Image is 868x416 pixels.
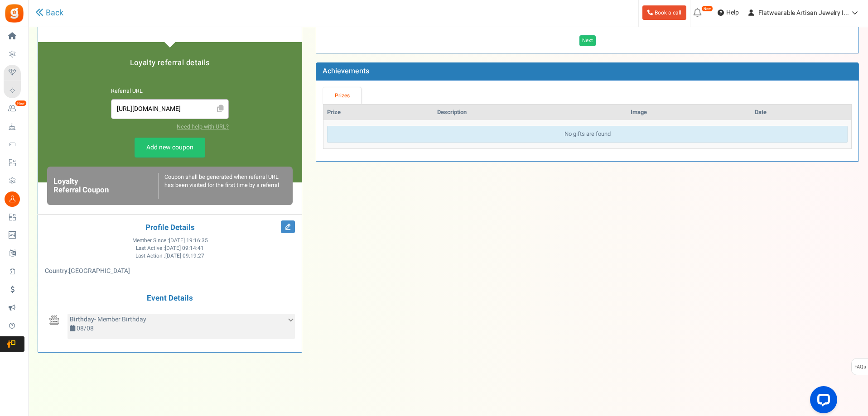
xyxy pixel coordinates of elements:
b: Birthday [70,315,94,324]
img: Gratisfaction [4,3,24,24]
span: Member Since : [132,237,208,244]
a: Need help with URL? [177,123,229,131]
div: Coupon shall be generated when referral URL has been visited for the first time by a referral [158,173,286,199]
th: Date [751,105,851,120]
span: - Member Birthday [70,315,146,324]
span: Help [724,8,739,17]
a: Next [579,35,596,46]
em: New [15,100,27,106]
span: Last Action : [135,252,204,260]
p: : [45,267,295,276]
a: Book a call [642,5,686,20]
h6: Referral URL [111,88,229,95]
h5: Loyalty referral details [47,59,293,67]
h4: Event Details [45,294,295,303]
span: [GEOGRAPHIC_DATA] [69,266,130,276]
a: Help [714,5,743,20]
a: Add new coupon [135,138,205,158]
em: New [701,5,713,12]
b: Country [45,266,68,276]
th: Description [434,105,627,120]
th: Image [627,105,751,120]
span: [DATE] 09:14:41 [165,244,204,252]
th: Prize [323,105,433,120]
span: Flatwearable Artisan Jewelry I... [758,8,849,18]
span: FAQs [854,359,866,376]
span: Last Active : [136,244,204,252]
a: New [4,101,24,116]
span: Click to Copy [213,101,227,117]
span: [DATE] 09:19:27 [165,252,204,260]
i: Edit Profile [281,220,295,233]
span: 08/08 [77,324,94,333]
a: Back [35,7,63,19]
h6: Loyalty Referral Coupon [53,177,158,194]
div: No gifts are found [327,126,848,143]
b: Achievements [323,66,369,77]
span: [DATE] 19:16:35 [169,237,208,244]
a: Prizes [323,87,361,104]
h4: Profile Details [45,224,295,232]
